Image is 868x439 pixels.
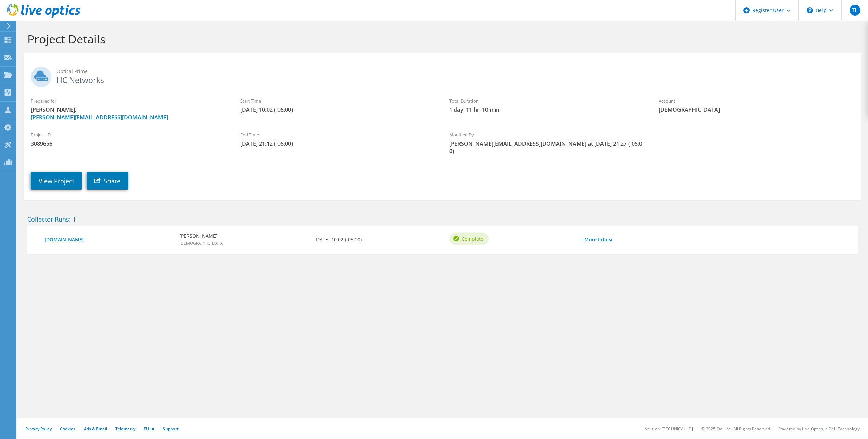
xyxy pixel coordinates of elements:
a: Support [163,426,179,432]
h2: HC Networks [31,67,854,84]
span: Optical Prime [56,68,854,75]
svg: \n [807,7,813,13]
span: [DEMOGRAPHIC_DATA] [659,106,854,114]
span: [PERSON_NAME][EMAIL_ADDRESS][DOMAIN_NAME] at [DATE] 21:27 (-05:00) [449,140,645,155]
label: Start Time [240,97,436,104]
a: Privacy Policy [25,426,52,432]
span: TL [850,5,860,16]
h2: Collector Runs: 1 [27,215,858,223]
a: [PERSON_NAME][EMAIL_ADDRESS][DOMAIN_NAME] [31,114,168,121]
a: View Project [31,172,82,190]
h1: Project Details [27,32,854,46]
a: More Info [584,236,612,243]
a: Share [87,172,128,190]
label: Project ID [31,131,226,138]
span: [DEMOGRAPHIC_DATA] [179,240,224,246]
li: Version: [TECHNICAL_ID] [645,426,693,432]
span: [DATE] 21:12 (-05:00) [240,140,436,147]
span: 1 day, 11 hr, 10 min [449,106,645,114]
span: [PERSON_NAME], [31,106,226,121]
li: Powered by Live Optics, a Dell Technology [778,426,860,432]
a: Ads & Email [84,426,107,432]
label: Modified By [449,131,645,138]
a: Cookies [60,426,76,432]
a: Telemetry [115,426,135,432]
a: [DOMAIN_NAME] [44,236,172,243]
span: 3089656 [31,140,226,147]
a: EULA [144,426,154,432]
span: Complete [462,235,483,242]
label: Total Duration [449,97,645,104]
b: [PERSON_NAME] [179,232,224,240]
span: [DATE] 10:02 (-05:00) [240,106,436,114]
li: © 2025 Dell Inc. All Rights Reserved [701,426,770,432]
b: [DATE] 10:02 (-05:00) [314,236,362,243]
label: Prepared for [31,97,226,104]
label: End Time [240,131,436,138]
label: Account [659,97,854,104]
